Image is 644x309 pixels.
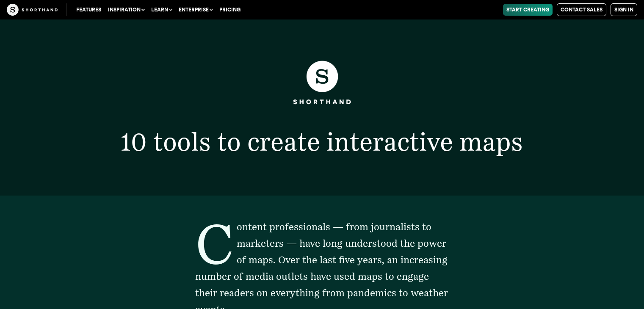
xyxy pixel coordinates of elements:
button: Learn [148,4,175,16]
a: Sign in [611,3,637,16]
h1: 10 tools to create interactive maps [82,129,562,154]
a: Pricing [216,4,244,16]
button: Inspiration [105,4,148,16]
a: Features [73,4,105,16]
button: Enterprise [175,4,216,16]
a: Contact Sales [557,3,606,16]
img: The Craft [7,4,58,16]
a: Start Creating [503,4,553,16]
